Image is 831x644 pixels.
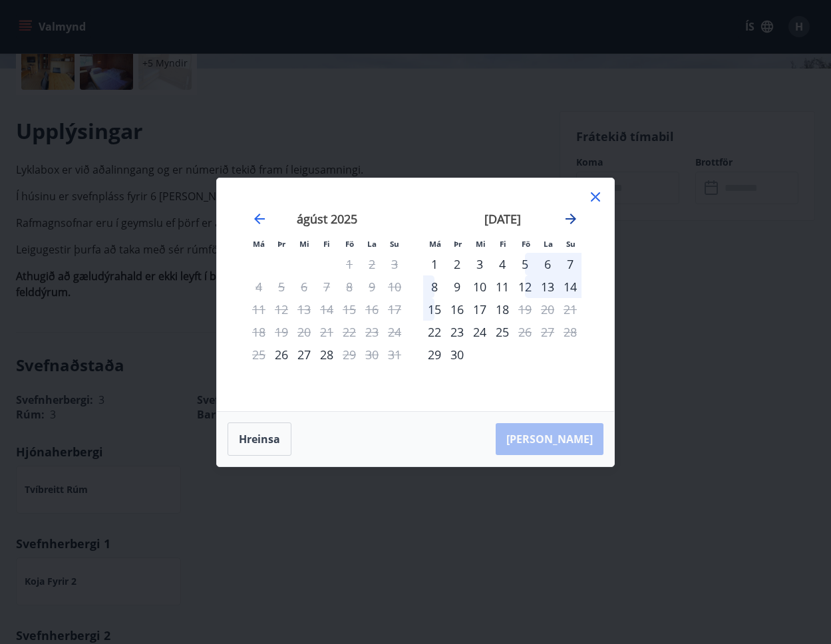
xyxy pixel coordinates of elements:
div: 16 [446,298,468,321]
div: 28 [315,343,338,366]
div: 30 [446,343,468,366]
div: Move backward to switch to the previous month. [251,211,267,227]
td: Not available. laugardagur, 9. ágúst 2025 [361,275,383,298]
td: Not available. miðvikudagur, 6. ágúst 2025 [293,275,315,298]
div: Aðeins innritun í boði [423,253,446,275]
td: Choose laugardagur, 6. september 2025 as your check-in date. It’s available. [536,253,559,275]
strong: ágúst 2025 [297,211,357,227]
div: 24 [468,321,491,343]
td: Not available. sunnudagur, 3. ágúst 2025 [383,253,406,275]
div: Calendar [233,194,598,395]
div: Aðeins útritun í boði [514,321,536,343]
td: Choose sunnudagur, 14. september 2025 as your check-in date. It’s available. [559,275,582,298]
small: Mi [476,239,486,249]
td: Not available. sunnudagur, 31. ágúst 2025 [383,343,406,366]
td: Not available. föstudagur, 1. ágúst 2025 [338,253,361,275]
td: Choose þriðjudagur, 9. september 2025 as your check-in date. It’s available. [446,275,468,298]
button: Hreinsa [228,422,291,456]
td: Not available. mánudagur, 4. ágúst 2025 [248,275,270,298]
td: Not available. föstudagur, 29. ágúst 2025 [338,343,361,366]
td: Choose mánudagur, 22. september 2025 as your check-in date. It’s available. [423,321,446,343]
td: Choose mánudagur, 29. september 2025 as your check-in date. It’s available. [423,343,446,366]
td: Choose mánudagur, 15. september 2025 as your check-in date. It’s available. [423,298,446,321]
div: 10 [468,275,491,298]
td: Choose miðvikudagur, 24. september 2025 as your check-in date. It’s available. [468,321,491,343]
td: Not available. fimmtudagur, 21. ágúst 2025 [315,321,338,343]
td: Not available. sunnudagur, 24. ágúst 2025 [383,321,406,343]
td: Choose þriðjudagur, 2. september 2025 as your check-in date. It’s available. [446,253,468,275]
div: 5 [514,253,536,275]
td: Choose miðvikudagur, 3. september 2025 as your check-in date. It’s available. [468,253,491,275]
strong: [DATE] [484,211,521,227]
td: Not available. sunnudagur, 10. ágúst 2025 [383,275,406,298]
td: Not available. fimmtudagur, 7. ágúst 2025 [315,275,338,298]
small: Fi [500,239,506,249]
td: Not available. sunnudagur, 28. september 2025 [559,321,582,343]
div: 3 [468,253,491,275]
div: 25 [491,321,514,343]
td: Not available. föstudagur, 19. september 2025 [514,298,536,321]
td: Not available. laugardagur, 23. ágúst 2025 [361,321,383,343]
td: Choose miðvikudagur, 10. september 2025 as your check-in date. It’s available. [468,275,491,298]
div: 7 [559,253,582,275]
td: Not available. laugardagur, 30. ágúst 2025 [361,343,383,366]
small: La [544,239,553,249]
td: Not available. þriðjudagur, 12. ágúst 2025 [270,298,293,321]
div: Move forward to switch to the next month. [563,211,579,227]
small: Fö [522,239,530,249]
div: Aðeins innritun í boði [423,343,446,366]
div: 15 [423,298,446,321]
small: La [367,239,377,249]
td: Not available. mánudagur, 25. ágúst 2025 [248,343,270,366]
td: Not available. sunnudagur, 21. september 2025 [559,298,582,321]
div: 23 [446,321,468,343]
td: Not available. föstudagur, 22. ágúst 2025 [338,321,361,343]
div: 17 [468,298,491,321]
td: Choose þriðjudagur, 23. september 2025 as your check-in date. It’s available. [446,321,468,343]
small: Má [429,239,441,249]
td: Choose fimmtudagur, 11. september 2025 as your check-in date. It’s available. [491,275,514,298]
small: Mi [299,239,309,249]
small: Su [566,239,576,249]
small: Su [390,239,399,249]
div: 2 [446,253,468,275]
td: Choose miðvikudagur, 17. september 2025 as your check-in date. It’s available. [468,298,491,321]
td: Not available. laugardagur, 27. september 2025 [536,321,559,343]
td: Choose fimmtudagur, 25. september 2025 as your check-in date. It’s available. [491,321,514,343]
td: Not available. laugardagur, 16. ágúst 2025 [361,298,383,321]
div: 14 [559,275,582,298]
td: Not available. föstudagur, 8. ágúst 2025 [338,275,361,298]
div: 18 [491,298,514,321]
td: Not available. fimmtudagur, 14. ágúst 2025 [315,298,338,321]
td: Choose föstudagur, 5. september 2025 as your check-in date. It’s available. [514,253,536,275]
div: 8 [423,275,446,298]
div: Aðeins útritun í boði [338,343,361,366]
td: Choose fimmtudagur, 28. ágúst 2025 as your check-in date. It’s available. [315,343,338,366]
div: Aðeins innritun í boði [270,343,293,366]
div: 12 [514,275,536,298]
td: Not available. mánudagur, 11. ágúst 2025 [248,298,270,321]
small: Þr [277,239,285,249]
td: Not available. þriðjudagur, 19. ágúst 2025 [270,321,293,343]
td: Choose fimmtudagur, 18. september 2025 as your check-in date. It’s available. [491,298,514,321]
td: Not available. mánudagur, 18. ágúst 2025 [248,321,270,343]
td: Not available. laugardagur, 20. september 2025 [536,298,559,321]
td: Choose þriðjudagur, 30. september 2025 as your check-in date. It’s available. [446,343,468,366]
small: Þr [454,239,462,249]
td: Not available. sunnudagur, 17. ágúst 2025 [383,298,406,321]
td: Not available. þriðjudagur, 5. ágúst 2025 [270,275,293,298]
small: Fi [323,239,330,249]
td: Choose mánudagur, 8. september 2025 as your check-in date. It’s available. [423,275,446,298]
td: Choose sunnudagur, 7. september 2025 as your check-in date. It’s available. [559,253,582,275]
td: Choose laugardagur, 13. september 2025 as your check-in date. It’s available. [536,275,559,298]
div: 13 [536,275,559,298]
td: Not available. föstudagur, 15. ágúst 2025 [338,298,361,321]
td: Choose þriðjudagur, 26. ágúst 2025 as your check-in date. It’s available. [270,343,293,366]
td: Not available. föstudagur, 26. september 2025 [514,321,536,343]
td: Not available. laugardagur, 2. ágúst 2025 [361,253,383,275]
td: Choose miðvikudagur, 27. ágúst 2025 as your check-in date. It’s available. [293,343,315,366]
td: Not available. miðvikudagur, 20. ágúst 2025 [293,321,315,343]
div: 6 [536,253,559,275]
td: Choose fimmtudagur, 4. september 2025 as your check-in date. It’s available. [491,253,514,275]
td: Not available. miðvikudagur, 13. ágúst 2025 [293,298,315,321]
